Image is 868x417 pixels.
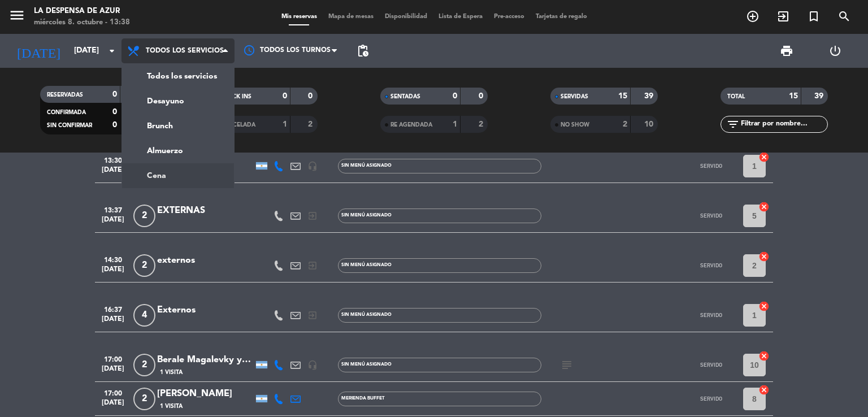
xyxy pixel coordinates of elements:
[99,352,127,365] span: 17:00
[700,212,722,219] span: SERVIDO
[683,354,739,376] button: SERVIDO
[561,122,589,128] span: NO SHOW
[99,266,127,279] span: [DATE]
[479,92,485,100] strong: 0
[34,6,130,17] div: La Despensa de Azur
[727,94,745,99] span: TOTAL
[488,14,530,20] span: Pre-acceso
[99,365,127,378] span: [DATE]
[133,205,155,227] span: 2
[341,396,385,401] span: Merienda Buffet
[307,211,318,221] i: exit_to_app
[683,304,739,327] button: SERVIDO
[561,94,588,99] span: SERVIDAS
[644,92,656,100] strong: 39
[453,120,457,128] strong: 1
[8,7,25,28] button: menu
[160,368,183,377] span: 1 Visita
[700,262,722,268] span: SERVIDO
[105,44,119,58] i: arrow_drop_down
[683,205,739,227] button: SERVIDO
[700,362,722,368] span: SERVIDO
[433,14,488,20] span: Lista de Espera
[307,260,318,271] i: exit_to_app
[8,38,68,63] i: [DATE]
[758,201,770,212] i: cancel
[341,213,392,218] span: Sin menú asignado
[837,10,851,23] i: search
[379,14,433,20] span: Disponibilidad
[157,386,253,401] div: [PERSON_NAME]
[122,114,234,138] a: Brunch
[828,44,842,58] i: power_settings_new
[157,253,253,268] div: externos
[776,10,790,23] i: exit_to_app
[390,94,420,99] span: SENTADAS
[308,92,315,100] strong: 0
[157,303,253,318] div: Externos
[758,151,770,163] i: cancel
[112,121,117,129] strong: 0
[323,14,379,20] span: Mapa de mesas
[220,94,251,99] span: CHECK INS
[618,92,627,100] strong: 15
[276,14,323,20] span: Mis reservas
[341,362,392,367] span: Sin menú asignado
[341,312,392,317] span: Sin menú asignado
[133,254,155,277] span: 2
[47,123,92,128] span: SIN CONFIRMAR
[758,301,770,312] i: cancel
[47,92,83,98] span: RESERVADAS
[758,384,770,396] i: cancel
[807,10,821,23] i: turned_in_not
[623,120,627,128] strong: 2
[390,122,432,128] span: RE AGENDADA
[146,47,224,55] span: Todos los servicios
[341,263,392,267] span: Sin menú asignado
[112,90,117,98] strong: 0
[122,64,234,89] a: Todos los servicios
[789,92,798,100] strong: 15
[122,163,234,188] a: Cena
[758,251,770,262] i: cancel
[308,120,315,128] strong: 2
[8,7,25,24] i: menu
[530,14,593,20] span: Tarjetas de regalo
[758,350,770,362] i: cancel
[133,354,155,376] span: 2
[122,138,234,163] a: Almuerzo
[453,92,457,100] strong: 0
[307,360,318,370] i: headset_mic
[157,203,253,218] div: EXTERNAS
[683,155,739,177] button: SERVIDO
[341,163,392,168] span: Sin menú asignado
[740,118,827,131] input: Filtrar por nombre...
[160,402,183,411] span: 1 Visita
[133,304,155,327] span: 4
[644,120,656,128] strong: 10
[220,122,255,128] span: CANCELADA
[99,315,127,328] span: [DATE]
[157,353,253,367] div: Berale Magalevky y [PERSON_NAME]
[307,310,318,320] i: exit_to_app
[283,92,287,100] strong: 0
[683,254,739,277] button: SERVIDO
[811,34,860,68] div: LOG OUT
[112,108,117,116] strong: 0
[47,110,86,115] span: CONFIRMADA
[99,399,127,412] span: [DATE]
[34,17,130,28] div: miércoles 8. octubre - 13:38
[683,388,739,410] button: SERVIDO
[700,312,722,318] span: SERVIDO
[99,386,127,399] span: 17:00
[99,302,127,315] span: 16:37
[700,163,722,169] span: SERVIDO
[560,358,574,372] i: subject
[99,216,127,229] span: [DATE]
[122,89,234,114] a: Desayuno
[814,92,826,100] strong: 39
[700,396,722,402] span: SERVIDO
[780,44,793,58] span: print
[356,44,370,58] span: pending_actions
[479,120,485,128] strong: 2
